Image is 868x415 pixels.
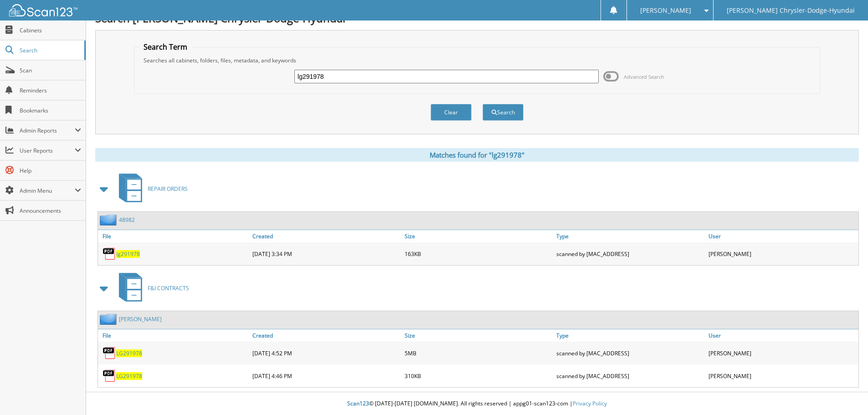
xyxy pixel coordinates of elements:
span: Search [20,46,80,54]
span: [PERSON_NAME] [640,8,691,13]
div: [PERSON_NAME] [706,367,858,385]
a: Size [402,329,555,342]
span: Advanced Search [624,73,664,80]
a: Type [554,329,706,342]
img: PDF.png [103,369,116,383]
a: Size [402,230,555,242]
div: scanned by [MAC_ADDRESS] [554,344,706,362]
div: scanned by [MAC_ADDRESS] [554,245,706,263]
a: REPAIR ORDERS [113,171,188,207]
span: F&I CONTRACTS [148,284,189,292]
div: scanned by [MAC_ADDRESS] [554,367,706,385]
iframe: Chat Widget [822,371,868,415]
div: Matches found for "lg291978" [95,148,859,162]
button: Clear [431,104,472,121]
span: Scan [20,67,81,74]
a: Type [554,230,706,242]
span: Scan123 [347,400,369,407]
div: [PERSON_NAME] [706,344,858,362]
img: folder2.png [100,214,119,225]
a: Created [250,230,402,242]
a: 48982 [119,216,135,224]
span: Cabinets [20,26,81,34]
a: User [706,329,858,342]
span: Admin Reports [20,127,75,134]
button: Search [483,104,524,121]
a: [PERSON_NAME] [119,315,162,323]
div: [DATE] 3:34 PM [250,245,402,263]
span: [PERSON_NAME] Chrysler-Dodge-Hyundai [727,8,855,13]
div: © [DATE]-[DATE] [DOMAIN_NAME]. All rights reserved | appg01-scan123-com | [86,393,868,415]
span: Reminders [20,87,81,94]
legend: Search Term [139,42,192,52]
img: PDF.png [103,346,116,360]
a: Privacy Policy [573,400,607,407]
a: File [98,230,250,242]
img: folder2.png [100,313,119,325]
div: [DATE] 4:46 PM [250,367,402,385]
div: [DATE] 4:52 PM [250,344,402,362]
span: REPAIR ORDERS [148,185,188,193]
a: User [706,230,858,242]
span: Bookmarks [20,107,81,114]
a: LG291978 [116,349,142,357]
div: 163KB [402,245,555,263]
img: PDF.png [103,247,116,261]
a: lg291978 [116,250,140,258]
div: 310KB [402,367,555,385]
span: Help [20,167,81,174]
span: Announcements [20,207,81,215]
a: File [98,329,250,342]
a: LG291978 [116,372,142,380]
div: 5MB [402,344,555,362]
a: Created [250,329,402,342]
span: Admin Menu [20,187,75,195]
a: F&I CONTRACTS [113,270,189,306]
div: [PERSON_NAME] [706,245,858,263]
img: scan123-logo-white.svg [9,4,77,16]
span: User Reports [20,147,75,154]
div: Searches all cabinets, folders, files, metadata, and keywords [139,56,815,64]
